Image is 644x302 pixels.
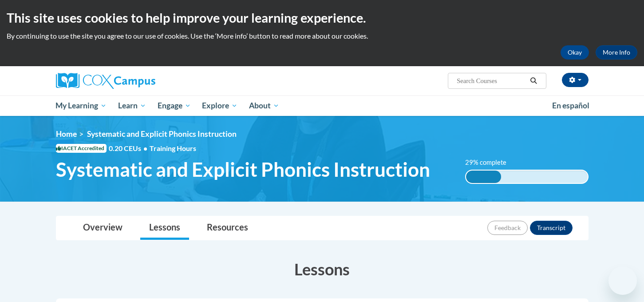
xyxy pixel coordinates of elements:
span: 0.20 CEUs [109,143,150,153]
div: Main menu [43,95,602,116]
a: Overview [74,216,131,240]
img: Cox Campus [56,73,155,89]
span: • [143,144,147,152]
input: Search Courses [456,75,527,86]
a: About [243,95,285,116]
a: My Learning [50,95,113,116]
a: Explore [196,95,243,116]
span: Engage [158,100,191,111]
iframe: Button to launch messaging window [608,266,637,295]
button: Search [527,75,540,86]
span: Systematic and Explicit Phonics Instruction [87,129,237,139]
button: Transcript [530,221,573,235]
button: Okay [561,45,589,60]
a: Resources [198,216,257,240]
span: My Learning [55,100,107,111]
button: Account Settings [562,73,589,87]
a: En español [546,96,595,115]
label: 29% complete [465,158,516,167]
div: 29% complete [466,171,501,183]
a: Engage [152,95,197,116]
h3: Lessons [56,258,589,280]
span: Explore [202,100,237,111]
span: Learn [118,100,146,111]
h2: This site uses cookies to help improve your learning experience. [7,9,637,27]
span: En español [552,101,589,110]
button: Feedback [487,221,528,235]
i:  [529,78,537,84]
a: Cox Campus [56,73,225,89]
a: More Info [596,45,637,60]
span: IACET Accredited [56,144,107,153]
a: Home [56,129,77,139]
p: By continuing to use the site you agree to our use of cookies. Use the ‘More info’ button to read... [7,31,637,41]
span: Training Hours [150,144,196,152]
a: Lessons [140,216,189,240]
span: Systematic and Explicit Phonics Instruction [56,158,430,181]
a: Learn [112,95,152,116]
span: About [249,100,279,111]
